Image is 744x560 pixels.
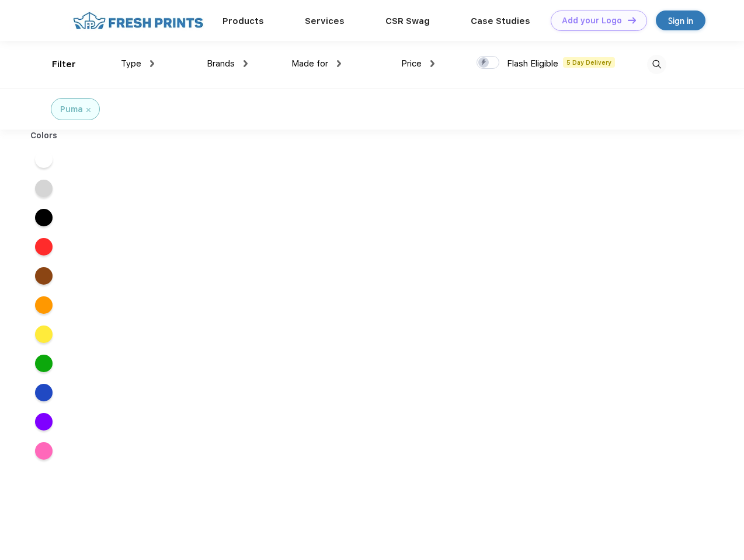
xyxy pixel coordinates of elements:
[52,58,76,71] div: Filter
[562,16,622,26] div: Add your Logo
[401,58,422,69] span: Price
[647,55,666,74] img: desktop_search.svg
[668,14,693,27] div: Sign in
[207,58,235,69] span: Brands
[69,10,207,31] img: fo%20logo%202.webp
[656,10,705,30] a: Sign in
[222,16,264,26] a: Products
[563,57,615,68] span: 5 Day Delivery
[385,16,430,26] a: CSR Swag
[507,58,558,69] span: Flash Eligible
[291,58,328,69] span: Made for
[430,60,434,67] img: dropdown.png
[337,60,341,67] img: dropdown.png
[86,108,91,112] img: filter_cancel.svg
[22,129,67,142] div: Colors
[244,60,248,67] img: dropdown.png
[305,16,345,26] a: Services
[628,17,636,23] img: DT
[121,58,141,69] span: Type
[60,103,83,116] div: Puma
[150,60,154,67] img: dropdown.png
